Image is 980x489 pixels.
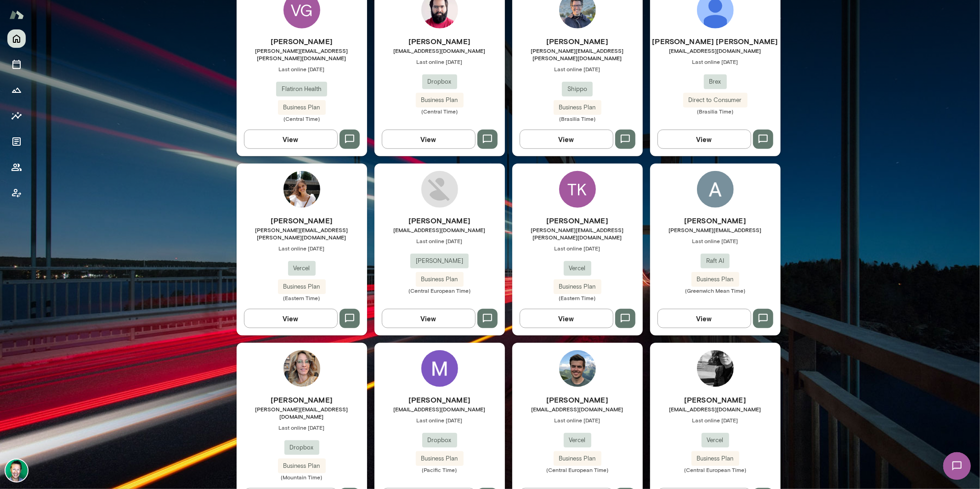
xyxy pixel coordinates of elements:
[278,461,326,471] span: Business Plan
[520,309,613,328] button: View
[702,436,729,445] span: Vercel
[374,416,505,424] span: Last online [DATE]
[691,454,739,463] span: Business Plan
[650,466,781,473] span: (Central European Time)
[512,394,643,405] h6: [PERSON_NAME]
[374,58,505,65] span: Last online [DATE]
[650,394,781,405] h6: [PERSON_NAME]
[237,65,367,73] span: Last online [DATE]
[657,130,751,149] button: View
[237,215,367,226] h6: [PERSON_NAME]
[244,130,338,149] button: View
[237,36,367,47] h6: [PERSON_NAME]
[520,130,613,149] button: View
[374,405,505,413] span: [EMAIL_ADDRESS][DOMAIN_NAME]
[512,226,643,241] span: [PERSON_NAME][EMAIL_ADDRESS][PERSON_NAME][DOMAIN_NAME]
[421,350,458,387] img: Mark Shuster
[421,171,458,208] img: Ruben Segura
[512,36,643,47] h6: [PERSON_NAME]
[374,47,505,54] span: [EMAIL_ADDRESS][DOMAIN_NAME]
[650,237,781,244] span: Last online [DATE]
[410,256,469,266] span: [PERSON_NAME]
[237,226,367,241] span: [PERSON_NAME][EMAIL_ADDRESS][PERSON_NAME][DOMAIN_NAME]
[704,77,727,86] span: Brex
[650,108,781,115] span: (Brasilia Time)
[237,405,367,420] span: [PERSON_NAME][EMAIL_ADDRESS][DOMAIN_NAME]
[237,394,367,405] h6: [PERSON_NAME]
[278,282,326,291] span: Business Plan
[416,275,464,284] span: Business Plan
[276,85,327,94] span: Flatiron Health
[7,81,26,99] button: Growth Plan
[564,264,591,273] span: Vercel
[237,294,367,301] span: (Eastern Time)
[374,226,505,233] span: [EMAIL_ADDRESS][DOMAIN_NAME]
[512,65,643,73] span: Last online [DATE]
[244,309,338,328] button: View
[512,115,643,122] span: (Brasilia Time)
[382,309,476,328] button: View
[382,130,476,149] button: View
[283,171,320,208] img: Kathryn Middleton
[650,58,781,65] span: Last online [DATE]
[512,47,643,62] span: [PERSON_NAME][EMAIL_ADDRESS][PERSON_NAME][DOMAIN_NAME]
[422,77,457,86] span: Dropbox
[7,29,26,48] button: Home
[237,473,367,481] span: (Mountain Time)
[512,416,643,424] span: Last online [DATE]
[650,36,781,47] h6: [PERSON_NAME] [PERSON_NAME]
[562,85,593,94] span: Shippo
[512,215,643,226] h6: [PERSON_NAME]
[9,6,24,23] img: Mento
[237,244,367,252] span: Last online [DATE]
[512,405,643,413] span: [EMAIL_ADDRESS][DOMAIN_NAME]
[283,350,320,387] img: Barb Adams
[554,282,601,291] span: Business Plan
[650,226,781,233] span: [PERSON_NAME][EMAIL_ADDRESS]
[288,264,316,273] span: Vercel
[416,454,464,463] span: Business Plan
[512,294,643,301] span: (Eastern Time)
[650,47,781,54] span: [EMAIL_ADDRESS][DOMAIN_NAME]
[6,460,28,482] img: Brian Lawrence
[512,244,643,252] span: Last online [DATE]
[650,287,781,294] span: (Greenwich Mean Time)
[697,350,734,387] img: Bel Curcio
[650,416,781,424] span: Last online [DATE]
[7,184,26,202] button: Client app
[374,394,505,405] h6: [PERSON_NAME]
[374,466,505,473] span: (Pacific Time)
[554,103,601,112] span: Business Plan
[650,405,781,413] span: [EMAIL_ADDRESS][DOMAIN_NAME]
[512,466,643,473] span: (Central European Time)
[7,132,26,151] button: Documents
[237,424,367,431] span: Last online [DATE]
[416,96,464,105] span: Business Plan
[237,47,367,62] span: [PERSON_NAME][EMAIL_ADDRESS][PERSON_NAME][DOMAIN_NAME]
[657,309,751,328] button: View
[284,443,319,452] span: Dropbox
[374,287,505,294] span: (Central European Time)
[374,36,505,47] h6: [PERSON_NAME]
[7,107,26,125] button: Insights
[697,171,734,208] img: Akarsh Khatagalli
[422,436,457,445] span: Dropbox
[650,215,781,226] h6: [PERSON_NAME]
[554,454,601,463] span: Business Plan
[374,215,505,226] h6: [PERSON_NAME]
[7,158,26,176] button: Members
[564,436,591,445] span: Vercel
[7,55,26,74] button: Sessions
[683,96,748,105] span: Direct to Consumer
[691,275,739,284] span: Business Plan
[374,237,505,244] span: Last online [DATE]
[278,103,326,112] span: Business Plan
[237,115,367,122] span: (Central Time)
[374,108,505,115] span: (Central Time)
[559,350,596,387] img: Chris Widmaier
[559,171,596,208] div: TK
[701,256,730,266] span: Raft AI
